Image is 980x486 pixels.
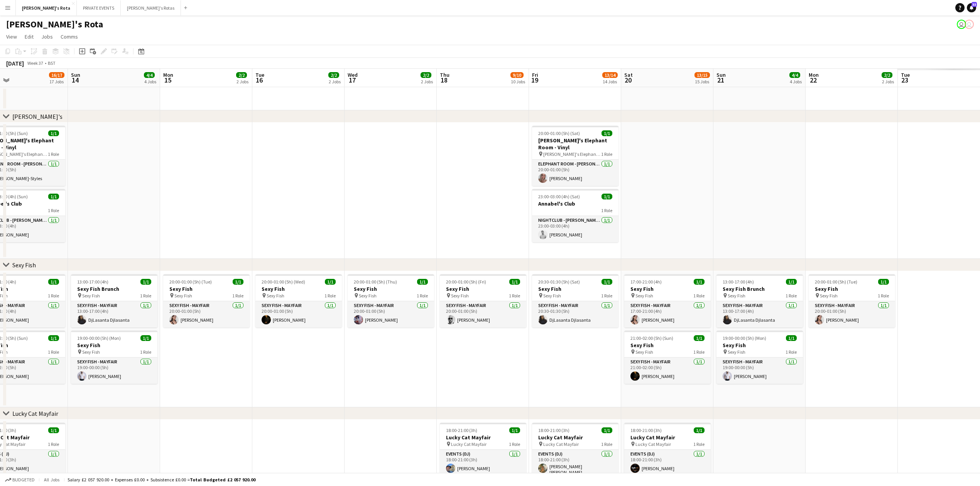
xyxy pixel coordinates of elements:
a: View [3,32,20,42]
span: Comms [61,33,78,40]
div: Salary £2 057 920.00 + Expenses £0.00 + Subsistence £0.00 = [68,477,255,483]
app-user-avatar: Victoria Goodsell [957,20,966,29]
a: Edit [22,32,37,42]
div: Sexy Fish [12,261,36,269]
span: Budgeted [12,477,35,483]
div: BST [48,60,56,66]
div: [DATE] [6,59,24,67]
span: Week 37 [25,60,45,66]
span: 33 [972,2,977,7]
span: Total Budgeted £2 057 920.00 [190,477,255,483]
span: All jobs [42,477,61,483]
a: Jobs [38,32,56,42]
div: [PERSON_NAME]'s [12,113,63,120]
span: View [6,33,17,40]
span: Edit [25,33,34,40]
button: PRIVATE EVENTS [77,0,121,15]
button: [PERSON_NAME]'s Rota [16,0,77,15]
h1: [PERSON_NAME]'s Rota [6,19,103,30]
a: 33 [967,3,976,12]
a: Comms [57,32,81,42]
button: Budgeted [4,476,36,484]
app-user-avatar: Katie Farrow [965,20,974,29]
div: Lucky Cat Mayfair [12,410,58,417]
span: Jobs [41,33,53,40]
button: [PERSON_NAME]'s Rotas [121,0,181,15]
